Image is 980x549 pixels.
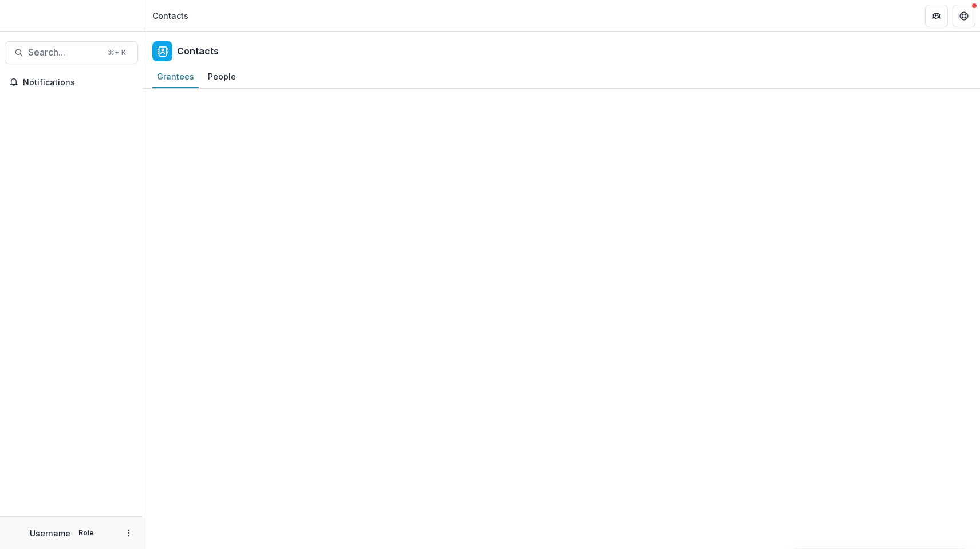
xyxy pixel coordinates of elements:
[122,526,136,540] button: More
[5,73,138,92] button: Notifications
[152,68,199,85] div: Grantees
[177,46,219,57] h2: Contacts
[105,46,128,59] div: ⌘ + K
[23,78,133,88] span: Notifications
[30,527,70,539] p: Username
[203,68,241,85] div: People
[953,5,975,27] button: Get Help
[148,7,193,24] nav: breadcrumb
[203,66,241,88] a: People
[28,47,101,58] span: Search...
[5,41,138,64] button: Search...
[152,10,188,22] div: Contacts
[925,5,948,27] button: Partners
[152,66,199,88] a: Grantees
[75,528,97,538] p: Role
